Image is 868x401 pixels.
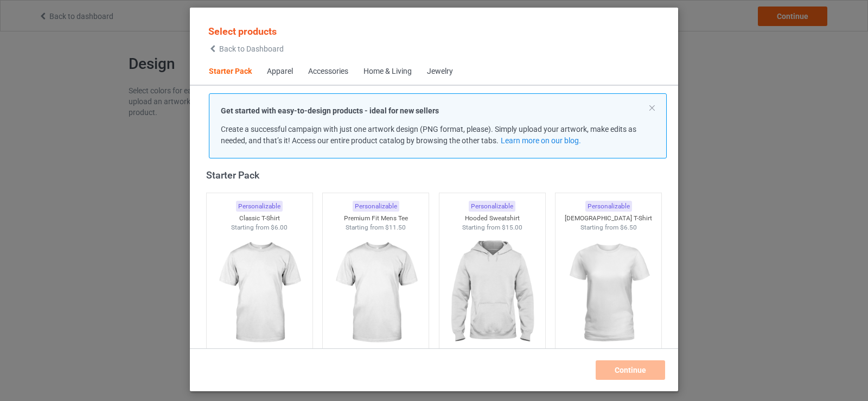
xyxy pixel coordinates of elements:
div: Apparel [267,66,293,77]
div: Starter Pack [206,169,667,181]
span: Back to Dashboard [219,44,284,53]
div: Accessories [308,66,348,77]
strong: Get started with easy-to-design products - ideal for new sellers [221,106,439,115]
div: Starting from [556,223,661,232]
div: Personalizable [353,201,399,212]
div: Personalizable [469,201,515,212]
div: Jewelry [427,66,453,77]
img: regular.jpg [327,232,424,354]
div: Premium Fit Mens Tee [323,214,429,223]
div: Starting from [207,223,312,232]
img: regular.jpg [560,232,657,354]
img: regular.jpg [444,232,541,354]
div: Personalizable [236,201,283,212]
div: Starting from [323,223,429,232]
span: $6.50 [620,224,637,231]
span: $15.00 [502,224,522,231]
div: Personalizable [585,201,632,212]
div: Classic T-Shirt [207,214,312,223]
span: Create a successful campaign with just one artwork design (PNG format, please). Simply upload you... [221,125,636,145]
div: Hooded Sweatshirt [439,214,545,223]
div: Home & Living [363,66,412,77]
span: Select products [208,26,277,37]
span: Starter Pack [201,59,259,85]
span: $6.00 [271,224,288,231]
span: $11.50 [385,224,406,231]
div: [DEMOGRAPHIC_DATA] T-Shirt [556,214,661,223]
img: regular.jpg [211,232,308,354]
a: Learn more on our blog. [501,136,581,145]
div: Starting from [439,223,545,232]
